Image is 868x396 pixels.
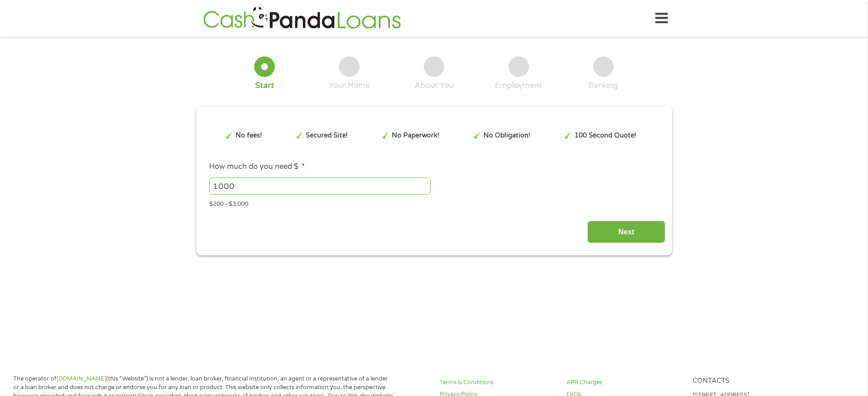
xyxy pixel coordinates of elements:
input: Next [587,221,665,243]
p: No fees! [236,131,262,141]
img: GetLoanNow Logo [200,5,404,31]
p: No Paperwork! [392,131,439,141]
div: Your Home [329,81,370,91]
div: $200 - $3,000 [209,197,658,209]
div: Banking [588,81,618,91]
div: Employment [495,81,542,91]
a: [DOMAIN_NAME] [56,375,106,382]
h4: Contacts [693,377,808,386]
div: Start [255,81,274,91]
p: 100 Second Quote! [575,131,636,141]
p: Secured Site! [306,131,348,141]
div: About You [415,81,453,91]
p: No Obligation! [483,131,530,141]
a: Terms & Conditions [440,378,555,387]
label: How much do you need $ [209,162,305,172]
a: APR Charges [566,378,682,387]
